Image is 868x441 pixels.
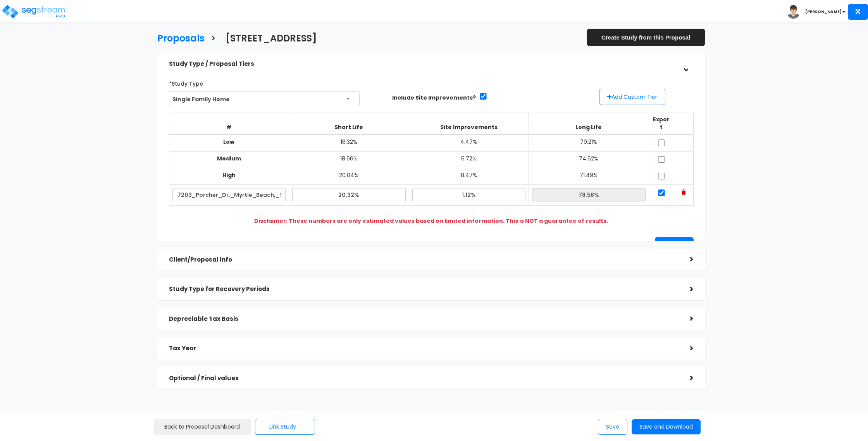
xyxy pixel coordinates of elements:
td: 6.72% [409,152,529,168]
b: Low [223,138,234,146]
h3: > [210,33,216,45]
h5: Study Type for Recovery Periods [169,286,678,293]
h3: Proposals [157,33,205,45]
td: 71.49% [529,168,649,185]
h5: Study Type / Proposal Tiers [169,61,678,67]
button: Add Custom Tier [599,89,665,105]
a: Back to Proposal Dashboard [154,419,251,435]
h5: Client/Proposal Info [169,257,678,263]
div: > [678,253,694,265]
h5: Optional / Final values [169,375,678,382]
img: avatar.png [787,5,800,19]
span: Single Family Home [169,91,360,106]
h3: [STREET_ADDRESS] [226,33,317,45]
td: 16.32% [289,134,409,152]
b: Disclaimer: These numbers are only estimated values based on limited information. This is NOT a g... [254,217,608,225]
b: High [222,171,236,179]
button: Save [598,419,627,435]
div: > [678,283,694,295]
a: [STREET_ADDRESS] [220,26,317,49]
td: 20.04% [289,168,409,185]
button: Next [655,237,694,253]
h5: Depreciable Tax Basis [169,316,678,322]
span: Single Family Home [169,92,359,107]
th: Site Improvements [409,112,529,135]
td: 8.47% [409,168,529,185]
td: 18.66% [289,152,409,168]
img: Trash Icon [682,189,686,195]
a: Create Study from this Proposal [587,29,705,46]
div: > [680,57,692,72]
div: > [678,313,694,325]
b: [PERSON_NAME] [805,9,842,15]
img: logo_pro_r.png [1,4,67,19]
a: Proposals [152,26,205,49]
h5: Tax Year [169,345,678,352]
td: 74.62% [529,152,649,168]
label: Include Site Improvements? [392,94,476,102]
td: 79.21% [529,134,649,152]
th: # [169,112,289,135]
div: > [678,343,694,355]
b: Medium [217,155,241,162]
button: Save and Download [632,419,701,434]
th: Export [649,112,674,135]
label: *Study Type [169,77,203,88]
button: Link Study [255,419,315,435]
th: Short Life [289,112,409,135]
div: > [678,372,694,384]
th: Long Life [529,112,649,135]
td: 4.47% [409,134,529,152]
